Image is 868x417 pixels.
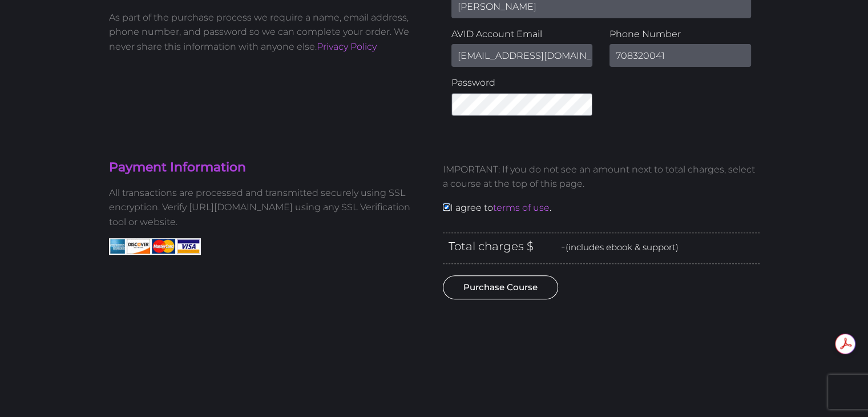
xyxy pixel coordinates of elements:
a: terms of use [493,202,550,213]
h4: Payment Information [109,159,426,177]
label: Phone Number [609,27,751,42]
label: Password [451,75,593,90]
img: American Express, Discover, MasterCard, Visa [109,238,201,255]
p: IMPORTANT: If you do not see an amount next to total charges, select a course at the top of this ... [443,162,760,191]
span: (includes ebook & support) [566,242,679,252]
a: Privacy Policy [317,41,377,52]
label: AVID Account Email [451,27,593,42]
div: I agree to . [434,153,768,232]
p: As part of the purchase process we require a name, email address, phone number, and password so w... [109,10,426,54]
button: Purchase Course [443,275,558,299]
p: All transactions are processed and transmitted securely using SSL encryption. Verify [URL][DOMAIN... [109,186,426,230]
div: Total charges $ - [443,232,760,264]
